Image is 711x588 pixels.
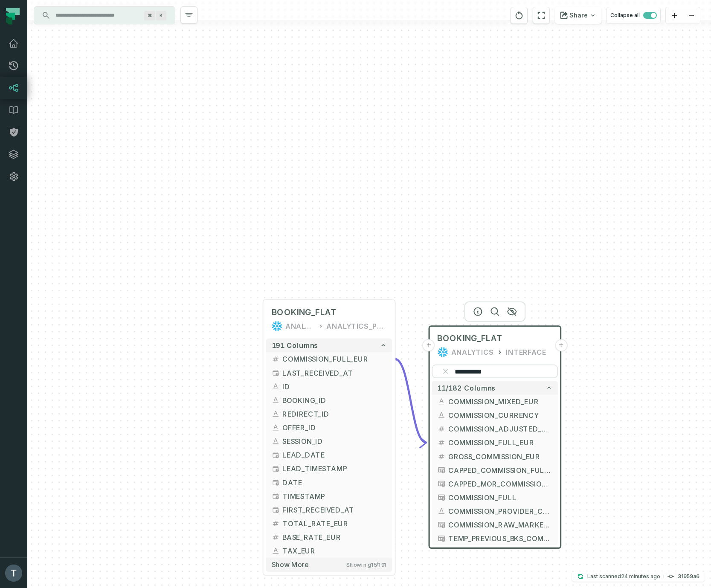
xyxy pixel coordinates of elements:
[272,492,280,500] span: timestamp
[144,11,155,20] span: Press ⌘ + K to focus the search bar
[437,452,445,460] span: decimal
[432,532,558,545] button: TEMP_PREVIOUS_BKS_COMMISSION_ADJUSTED_MARKETING_EUR
[437,384,496,392] span: 11/182 columns
[282,408,386,419] span: REDIRECT_ID
[432,463,558,477] button: CAPPED_COMMISSION_FULL_EUR
[272,396,280,404] span: string
[282,532,386,542] span: BASE_RATE_EUR
[5,565,22,582] img: avatar of Taher Hekmatfar
[448,424,552,434] span: COMMISSION_ADJUSTED_MARKETING_EUR
[266,393,392,407] button: BOOKING_ID
[272,437,280,445] span: string
[448,437,552,448] span: COMMISSION_FULL_EUR
[448,506,552,516] span: COMMISSION_PROVIDER_CODE
[272,506,280,514] span: timestamp
[432,518,558,532] button: COMMISSION_RAW_MARKETING_EUR
[266,462,392,475] button: LEAD_TIMESTAMP
[448,465,552,475] span: CAPPED_COMMISSION_FULL_EUR
[272,464,280,472] span: timestamp
[448,520,552,530] span: COMMISSION_RAW_MARKETING_EUR
[272,478,280,487] span: date
[156,11,166,20] span: Press ⌘ + K to focus the search bar
[282,546,386,556] span: TAX_EUR
[448,478,552,489] span: CAPPED_MOR_COMMISSION_EUR
[448,410,552,420] span: COMMISSION_CURRENCY
[266,421,392,434] button: OFFER_ID
[437,521,445,529] span: type unknown
[346,561,387,568] span: Showing 15 / 191
[432,422,558,436] button: COMMISSION_ADJUSTED_MARKETING_EUR
[266,516,392,530] button: TOTAL_RATE_EUR
[437,438,445,446] span: decimal
[285,321,316,332] div: ANALYTICS
[437,425,445,433] span: float
[282,491,386,501] span: TIMESTAMP
[587,572,660,581] p: Last scanned
[683,7,700,24] button: zoom out
[282,450,386,460] span: LEAD_DATE
[266,366,392,379] button: LAST_RECEIVED_AT
[282,395,386,405] span: BOOKING_ID
[432,449,558,463] button: GROSS_COMMISSION_EUR
[266,379,392,393] button: ID
[572,571,705,582] button: Last scanned[DATE] 13:37:4631959a6
[451,347,494,358] div: ANALYTICS
[555,339,567,351] button: +
[437,507,445,515] span: string
[440,366,451,377] button: Clear
[282,504,386,515] span: FIRST_RECEIVED_AT
[282,423,386,433] span: OFFER_ID
[272,423,280,432] span: string
[266,475,392,489] button: DATE
[282,518,386,529] span: TOTAL_RATE_EUR
[272,307,337,318] span: BOOKING_FLAT
[432,436,558,449] button: COMMISSION_FULL_EUR
[272,533,280,541] span: decimal
[432,477,558,490] button: CAPPED_MOR_COMMISSION_EUR
[282,381,386,391] span: ID
[437,397,445,406] span: string
[266,530,392,544] button: BASE_RATE_EUR
[266,489,392,503] button: TIMESTAMP
[282,368,386,378] span: LAST_RECEIVED_AT
[437,480,445,488] span: type unknown
[272,560,309,569] span: Show more
[448,397,552,407] span: COMMISSION_MIXED_EUR
[432,504,558,518] button: COMMISSION_PROVIDER_CODE
[432,408,558,422] button: COMMISSION_CURRENCY
[666,7,683,24] button: zoom in
[432,395,558,408] button: COMMISSION_MIXED_EUR
[506,347,546,358] div: INTERFACE
[432,490,558,504] button: COMMISSION_FULL
[448,492,552,502] span: COMMISSION_FULL
[266,407,392,420] button: REDIRECT_ID
[282,463,386,474] span: LEAD_TIMESTAMP
[423,339,435,351] button: +
[326,321,387,332] div: ANALYTICS_PROD
[266,544,392,558] button: TAX_EUR
[621,573,660,579] relative-time: Oct 8, 2025, 1:37 PM GMT+2
[437,333,502,344] span: BOOKING_FLAT
[272,519,280,527] span: decimal
[282,354,386,364] span: COMMISSION_FULL_EUR
[448,451,552,461] span: GROSS_COMMISSION_EUR
[607,7,661,24] button: Collapse all
[437,411,445,419] span: string
[266,434,392,448] button: SESSION_ID
[272,547,280,555] span: string
[555,7,601,24] button: Share
[448,533,552,544] span: TEMP_PREVIOUS_BKS_COMMISSION_ADJUSTED_MARKETING_EUR
[266,448,392,462] button: LEAD_DATE
[272,341,318,349] span: 191 columns
[272,410,280,418] span: string
[437,493,445,501] span: type unknown
[272,355,280,363] span: decimal
[678,574,699,579] h4: 31959a6
[395,359,427,443] g: Edge from 809e3e11330a865e66dcb4cafb5bb8e0 to 685187aee7b35db4767aface10b8ca2e
[437,466,445,474] span: type unknown
[266,503,392,516] button: FIRST_RECEIVED_AT
[266,558,392,572] button: Show moreShowing15/191
[272,382,280,391] span: string
[266,352,392,366] button: COMMISSION_FULL_EUR
[282,436,386,446] span: SESSION_ID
